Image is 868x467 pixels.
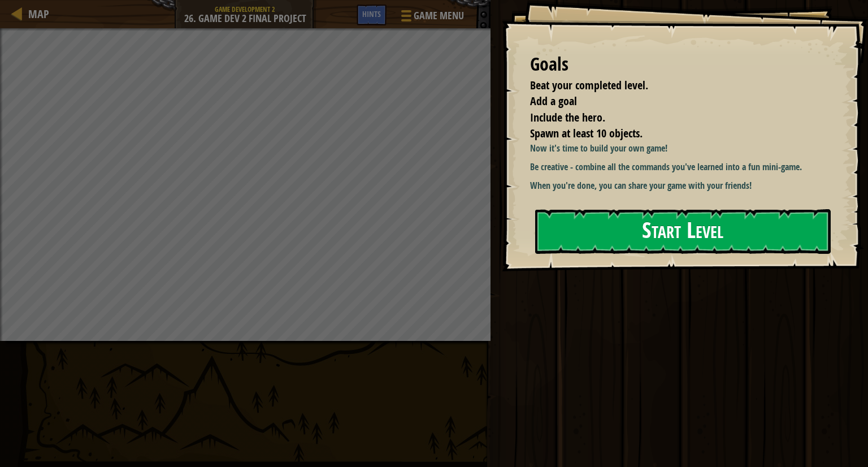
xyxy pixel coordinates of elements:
[530,161,837,174] p: Be creative - combine all the commands you've learned into a fun mini-game.
[28,6,49,21] span: Map
[392,5,471,31] button: Game Menu
[535,209,831,254] button: Start Level
[530,142,837,155] p: Now it's time to build your own game!
[530,51,828,77] div: Goals
[516,77,826,94] li: Beat your completed level.
[530,110,605,125] span: Include the hero.
[516,126,826,142] li: Spawn at least 10 objects.
[362,8,381,19] span: Hints
[414,8,464,23] span: Game Menu
[530,179,837,192] p: When you're done, you can share your game with your friends!
[516,93,826,110] li: Add a goal
[23,6,49,21] a: Map
[530,93,577,109] span: Add a goal
[530,126,643,141] span: Spawn at least 10 objects.
[530,77,648,93] span: Beat your completed level.
[516,110,826,126] li: Include the hero.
